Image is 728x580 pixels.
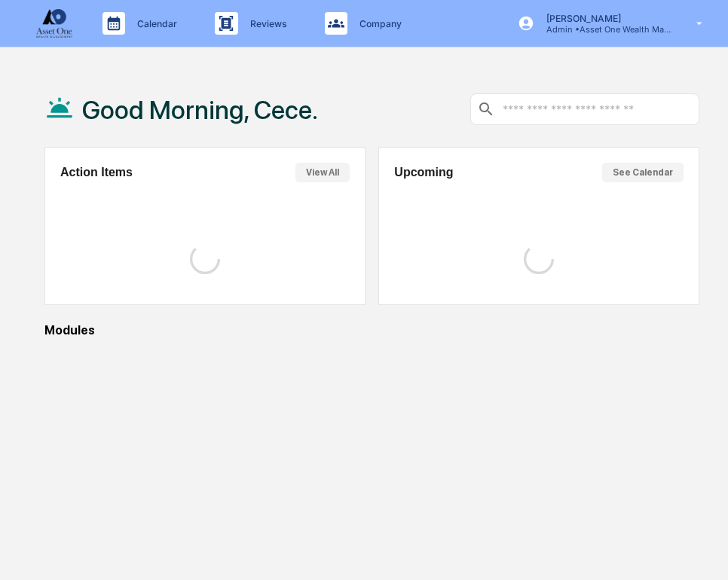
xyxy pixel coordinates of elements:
p: [PERSON_NAME] [534,13,674,24]
p: Admin • Asset One Wealth Management [534,24,674,35]
button: View All [295,163,350,182]
h2: Upcoming [394,166,453,179]
h2: Action Items [60,166,133,179]
div: Modules [44,323,699,337]
p: Calendar [125,18,185,29]
p: Company [347,18,409,29]
p: Reviews [238,18,295,29]
h1: Good Morning, Cece. [82,95,318,125]
img: logo [36,9,72,38]
button: See Calendar [602,163,684,182]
